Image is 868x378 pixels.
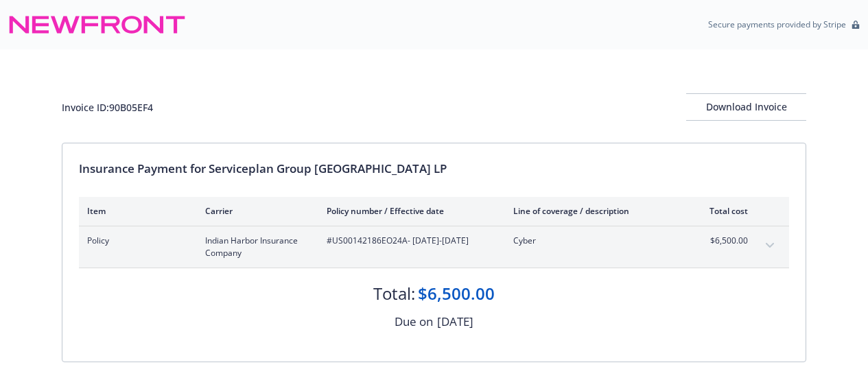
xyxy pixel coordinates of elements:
div: Due on [395,313,433,331]
span: Policy [87,235,183,247]
div: Insurance Payment for Serviceplan Group [GEOGRAPHIC_DATA] LP [79,160,789,178]
span: #US00142186EO24A - [DATE]-[DATE] [327,235,491,247]
div: Policy number / Effective date [327,205,491,217]
p: Secure payments provided by Stripe [708,19,846,30]
div: Carrier [205,205,305,217]
div: PolicyIndian Harbor Insurance Company#US00142186EO24A- [DATE]-[DATE]Cyber$6,500.00expand content [79,226,789,268]
div: $6,500.00 [418,282,495,305]
div: Invoice ID: 90B05EF4 [62,100,153,115]
div: Item [87,205,183,217]
span: Cyber [513,235,675,247]
div: Download Invoice [686,94,806,120]
button: expand content [759,235,781,257]
div: Total: [373,282,415,305]
span: Indian Harbor Insurance Company [205,235,305,259]
button: Download Invoice [686,93,806,121]
div: Line of coverage / description [513,205,675,217]
span: $6,500.00 [696,235,748,247]
div: [DATE] [437,313,473,331]
div: Total cost [696,205,748,217]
